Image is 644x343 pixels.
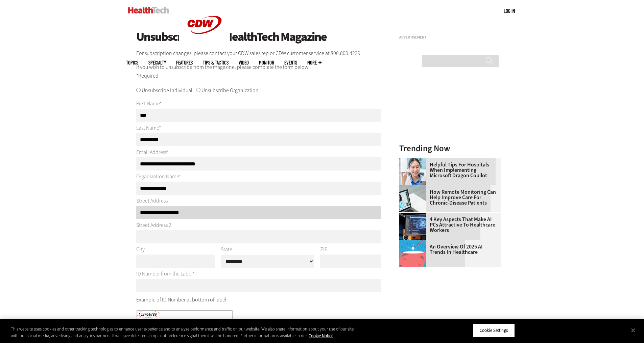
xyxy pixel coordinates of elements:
a: MonITor [259,60,274,65]
label: Email Address [136,149,169,156]
label: State [221,247,314,253]
a: CDW [179,45,230,52]
a: Doctor using phone to dictate to tablet [399,158,430,163]
label: First Name [136,100,162,107]
div: User menu [504,7,515,15]
img: Home [128,7,169,14]
label: ID Number from the Label [136,270,195,277]
label: Organization Name [136,173,181,180]
a: More information about your privacy [309,333,333,339]
p: Example of ID Number at bottom of label: [136,295,382,304]
a: Video [239,60,249,65]
span: More [307,60,321,65]
a: How Remote Monitoring Can Help Improve Care for Chronic-Disease Patients [399,189,497,206]
label: Unsubscribe Organization [201,87,259,94]
span: Topics [126,60,138,65]
a: Helpful Tips for Hospitals When Implementing Microsoft Dragon Copilot [399,162,497,178]
div: This website uses cookies and other tracking technologies to enhance user experience and to analy... [11,326,354,339]
label: Unsubscribe Individual [142,87,192,94]
a: Tips & Tactics [203,60,229,65]
a: Desktop monitor with brain AI concept [399,213,430,218]
img: Desktop monitor with brain AI concept [399,213,426,240]
span: Specialty [148,60,166,65]
a: Log in [504,8,515,14]
a: 4 Key Aspects That Make AI PCs Attractive to Healthcare Workers [399,217,497,233]
iframe: advertisement [399,42,501,126]
button: Close [626,323,641,338]
a: An Overview of 2025 AI Trends in Healthcare [399,244,497,255]
label: City [136,247,215,252]
label: ZIP [320,247,381,252]
label: Street Address 2 [136,221,171,229]
img: illustration of computer chip being put inside head with waves [399,240,426,267]
h3: Trending Now [399,144,501,153]
img: Doctor using phone to dictate to tablet [399,158,426,185]
button: Cookie Settings [473,323,515,338]
label: Street Address [136,197,168,204]
a: Features [176,60,193,65]
a: Events [284,60,297,65]
img: Patient speaking with doctor [399,185,426,212]
label: Last Name [136,124,161,131]
a: Patient speaking with doctor [399,185,430,191]
a: illustration of computer chip being put inside head with waves [399,240,430,245]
